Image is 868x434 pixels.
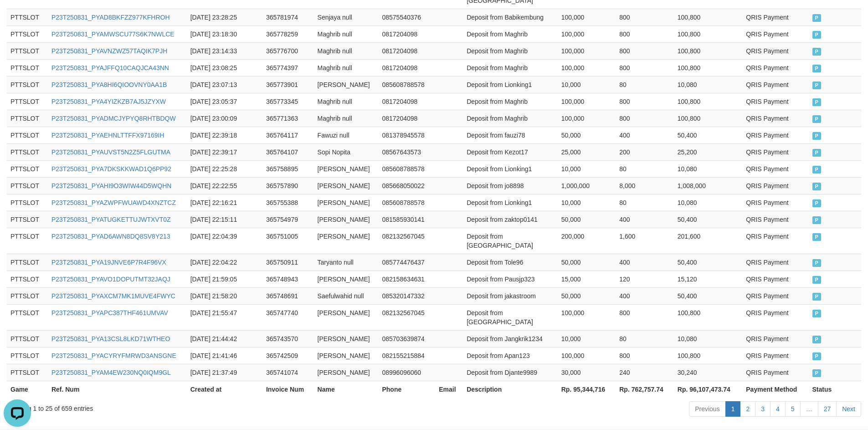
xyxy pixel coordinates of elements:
td: 365764117 [262,127,314,143]
th: Rp. 95,344,716 [558,381,616,398]
td: 100,800 [674,42,743,59]
a: P23T250831_PYATUGKETTUJWTXVT0Z [51,216,171,223]
td: PTTSLOT [7,9,48,26]
td: [DATE] 22:39:17 [187,143,262,160]
span: PAID [812,98,822,106]
td: PTTSLOT [7,110,48,127]
span: PAID [812,48,822,56]
td: Deposit from jo8898 [463,177,558,194]
td: 085320147332 [378,287,435,304]
a: 1 [725,401,741,417]
td: 365773901 [262,76,314,93]
td: 365747740 [262,304,314,330]
td: Deposit from Maghrib [463,26,558,42]
td: Sopi Nopita [314,143,379,160]
span: PAID [812,65,822,72]
td: PTTSLOT [7,194,48,211]
a: P23T250831_PYAM4EW230NQ0IQM9GL [51,369,171,376]
td: [DATE] 22:25:28 [187,160,262,177]
a: 4 [770,401,786,417]
span: PAID [812,293,822,301]
td: PTTSLOT [7,26,48,42]
td: 100,000 [558,304,616,330]
td: Deposit from [GEOGRAPHIC_DATA] [463,304,558,330]
td: Maghrib null [314,26,379,42]
td: 082132567045 [378,304,435,330]
td: Senjaya null [314,9,379,26]
td: 365774397 [262,59,314,76]
td: [PERSON_NAME] [314,76,379,93]
th: Status [809,381,861,398]
td: 365741074 [262,364,314,381]
td: 10,080 [674,76,743,93]
span: PAID [812,82,822,89]
td: 80 [616,194,674,211]
a: 5 [785,401,801,417]
td: QRIS Payment [742,194,808,211]
th: Description [463,381,558,398]
div: Showing 1 to 25 of 659 entries [7,400,355,413]
span: PAID [812,310,822,317]
td: 10,000 [558,160,616,177]
td: Deposit from Lionking1 [463,160,558,177]
td: 800 [616,26,674,42]
a: Next [836,401,861,417]
a: 2 [740,401,755,417]
td: [PERSON_NAME] [314,330,379,347]
a: P23T250831_PYA19JNVE6P7R4F96VX [51,259,166,266]
td: QRIS Payment [742,211,808,228]
td: 100,000 [558,59,616,76]
td: PTTSLOT [7,347,48,364]
td: Maghrib null [314,93,379,110]
td: Saefulwahid null [314,287,379,304]
td: 800 [616,93,674,110]
td: 50,000 [558,254,616,271]
td: PTTSLOT [7,364,48,381]
span: PAID [812,233,822,241]
td: 80 [616,330,674,347]
td: PTTSLOT [7,254,48,271]
td: Deposit from Tole96 [463,254,558,271]
td: [DATE] 23:08:25 [187,59,262,76]
th: Ref. Num [48,381,187,398]
td: PTTSLOT [7,211,48,228]
a: P23T250831_PYAPC387THF461UMVAV [51,309,168,317]
td: [DATE] 21:58:20 [187,287,262,304]
td: 365751005 [262,228,314,254]
td: 0817204098 [378,110,435,127]
td: 10,080 [674,160,743,177]
td: 25,200 [674,143,743,160]
td: [DATE] 23:00:09 [187,110,262,127]
th: Rp. 762,757.74 [616,381,674,398]
td: QRIS Payment [742,347,808,364]
td: PTTSLOT [7,304,48,330]
td: 0817204098 [378,26,435,42]
td: QRIS Payment [742,287,808,304]
td: 200 [616,143,674,160]
td: 100,800 [674,347,743,364]
td: 100,800 [674,9,743,26]
td: [DATE] 21:59:05 [187,271,262,287]
span: PAID [812,352,822,360]
td: [PERSON_NAME] [314,364,379,381]
span: PAID [812,31,822,39]
td: 200,000 [558,228,616,254]
td: 30,000 [558,364,616,381]
td: 365743570 [262,330,314,347]
th: Rp. 96,107,473.74 [674,381,743,398]
td: Deposit from Pausjp323 [463,271,558,287]
a: P23T250831_PYAD8BKFZZ977KFHROH [51,14,170,21]
td: [DATE] 23:14:33 [187,42,262,59]
a: P23T250831_PYAZWPFWUAWD4XNZTCZ [51,199,176,206]
td: 08567643573 [378,143,435,160]
td: [PERSON_NAME] [314,347,379,364]
td: 80 [616,160,674,177]
td: Maghrib null [314,110,379,127]
td: [PERSON_NAME] [314,228,379,254]
td: QRIS Payment [742,160,808,177]
td: 201,600 [674,228,743,254]
span: PAID [812,216,822,224]
td: PTTSLOT [7,160,48,177]
td: [DATE] 23:28:25 [187,9,262,26]
td: QRIS Payment [742,254,808,271]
